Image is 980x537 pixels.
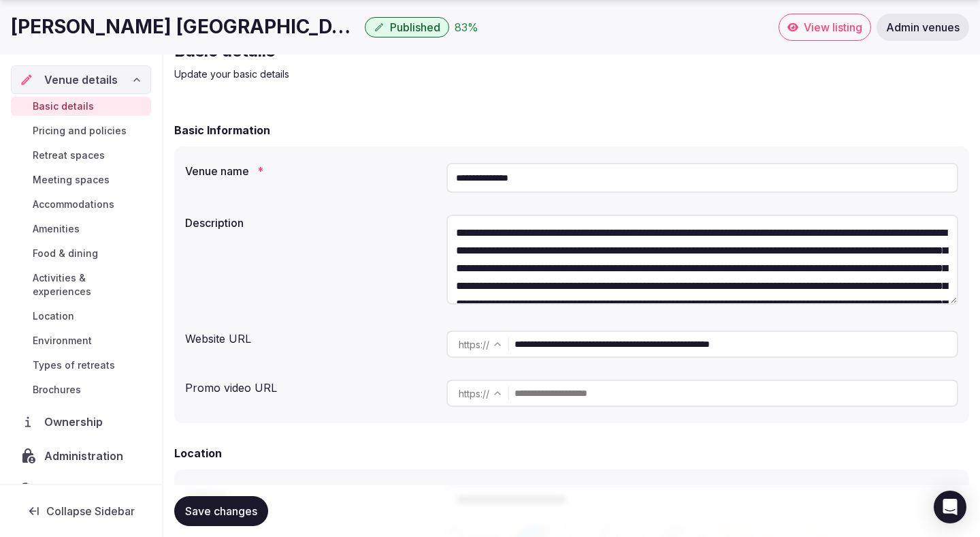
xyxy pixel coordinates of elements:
[11,380,151,399] a: Brochures
[11,268,151,301] a: Activities & experiences
[33,383,81,397] span: Brochures
[33,271,146,298] span: Activities & experiences
[46,504,135,518] span: Collapse Sidebar
[44,482,110,498] span: Activity log
[934,491,966,523] div: Open Intercom Messenger
[390,20,440,34] span: Published
[174,445,222,461] h2: Location
[33,198,114,211] span: Accommodations
[33,334,92,348] span: Environment
[877,14,969,41] a: Admin venues
[886,20,960,34] span: Admin venues
[174,122,270,138] h2: Basic Information
[33,124,127,138] span: Pricing and policies
[11,408,151,436] a: Ownership
[185,480,436,502] div: Address
[185,217,436,228] label: Description
[174,496,268,526] button: Save changes
[11,476,151,504] a: Activity log
[11,121,151,140] a: Pricing and policies
[11,14,359,40] h1: [PERSON_NAME] [GEOGRAPHIC_DATA]
[33,309,74,323] span: Location
[455,19,478,35] button: 83%
[33,99,94,113] span: Basic details
[11,496,151,526] button: Collapse Sidebar
[804,20,862,34] span: View listing
[11,356,151,375] a: Types of retreats
[779,14,871,41] a: View listing
[185,166,436,177] label: Venue name
[11,244,151,263] a: Food & dining
[11,146,151,165] a: Retreat spaces
[33,173,110,187] span: Meeting spaces
[11,307,151,326] a: Location
[44,72,118,88] span: Venue details
[365,17,449,37] button: Published
[11,442,151,470] a: Administration
[11,331,151,350] a: Environment
[44,448,129,464] span: Administration
[185,325,436,347] div: Website URL
[455,19,478,35] div: 83 %
[33,247,98,260] span: Food & dining
[44,414,108,430] span: Ownership
[174,67,632,81] p: Update your basic details
[33,222,80,236] span: Amenities
[33,358,115,372] span: Types of retreats
[11,97,151,116] a: Basic details
[185,374,436,396] div: Promo video URL
[33,149,105,162] span: Retreat spaces
[11,219,151,239] a: Amenities
[185,504,257,518] span: Save changes
[11,170,151,189] a: Meeting spaces
[11,195,151,214] a: Accommodations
